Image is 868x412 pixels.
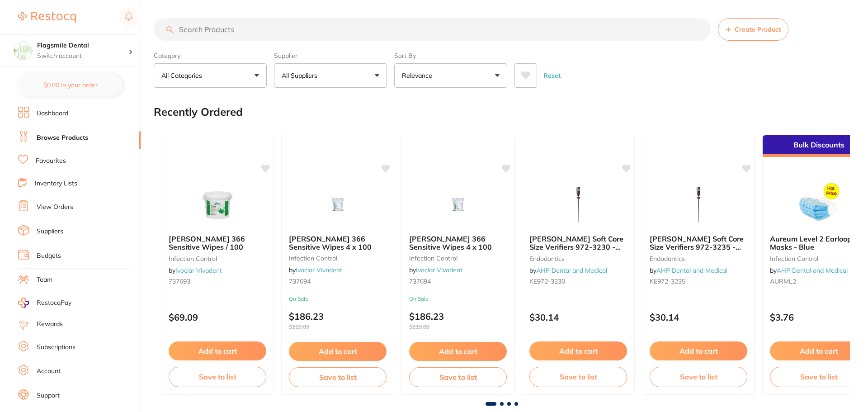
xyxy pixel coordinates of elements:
button: Add to cart [650,341,747,360]
img: RestocqPay [18,298,29,308]
span: by [289,266,342,274]
button: Create Product [718,18,788,41]
small: On Sale [289,296,387,302]
a: Budgets [37,251,61,260]
img: Flagsmile Dental [14,42,32,60]
a: Browse Products [37,133,88,142]
button: Add to cart [529,341,627,360]
small: 737694 [409,278,507,285]
span: by [529,266,607,275]
img: Kerr Soft Core Size Verifiers 972-3230 - #30 - Pack of 6 [549,182,608,227]
a: Ivoclar Vivadent [296,266,342,274]
a: Support [37,391,60,400]
a: Favourites [36,156,66,166]
button: Relevance [394,63,507,88]
small: KE972-3230 [529,278,627,285]
a: View Orders [37,203,73,212]
small: On Sale [409,296,507,302]
a: AHP Dental and Medical [777,266,848,275]
b: Aureum Level 2 Earloop Masks - Blue [770,235,868,251]
button: Save to list [169,367,266,387]
small: infection control [169,255,266,262]
button: Save to list [409,367,507,387]
button: Add to cart [169,341,266,360]
label: Sort By [394,52,507,60]
p: $3.76 [770,312,868,322]
img: Durr FD 366 Sensitive Wipes 4 x 100 [429,182,487,227]
button: Add to cart [770,341,868,360]
a: Subscriptions [37,343,75,352]
button: Add to cart [289,342,387,361]
img: Durr FD 366 Sensitive Wipes 4 x 100 [308,182,367,227]
a: AHP Dental and Medical [536,266,607,275]
label: Category [154,52,267,60]
a: Suppliers [37,227,63,236]
span: $219.09 [289,324,387,330]
p: $30.14 [529,312,627,322]
b: Durr FD 366 Sensitive Wipes 4 x 100 [409,235,507,251]
button: Save to list [770,367,868,387]
p: Relevance [402,71,436,80]
p: $186.23 [409,311,507,330]
b: Kerr Soft Core Size Verifiers 972-3230 - #30 - Pack of 6 [529,235,627,251]
img: Kerr Soft Core Size Verifiers 972-3235 - #35 - Pack of 6 [669,182,728,227]
button: Save to list [650,367,747,387]
small: KE972-3235 [650,278,747,285]
a: Ivoclar Vivadent [416,266,462,274]
button: All Categories [154,63,267,88]
a: Ivoclar Vivadent [175,266,222,275]
button: Save to list [289,367,387,387]
b: Durr FD 366 Sensitive Wipes / 100 [169,235,266,251]
span: $219.09 [409,324,507,330]
button: Save to list [529,367,627,387]
a: Inventory Lists [35,179,77,188]
small: AURML2 [770,278,868,285]
button: Reset [541,63,563,88]
label: Supplier [274,52,387,60]
small: endodontics [650,255,747,262]
b: Durr FD 366 Sensitive Wipes 4 x 100 [289,235,387,251]
p: $186.23 [289,311,387,330]
button: Add to cart [409,342,507,361]
small: infection control [289,255,387,262]
small: endodontics [529,255,627,262]
p: All Categories [161,71,206,80]
button: All Suppliers [274,63,387,88]
a: Dashboard [37,109,68,118]
a: RestocqPay [18,298,71,308]
b: Kerr Soft Core Size Verifiers 972-3235 - #35 - Pack of 6 [650,235,747,251]
img: Restocq Logo [18,12,76,23]
span: by [169,266,222,275]
a: AHP Dental and Medical [656,266,727,275]
a: Team [37,275,52,284]
span: by [770,266,848,275]
p: $69.09 [169,312,266,322]
button: $0.00 in your order [18,74,123,96]
img: Durr FD 366 Sensitive Wipes / 100 [188,182,247,227]
span: Create Product [735,26,781,33]
small: 737693 [169,278,266,285]
a: Rewards [37,320,63,329]
p: $30.14 [650,312,747,322]
h4: Flagsmile Dental [37,41,128,50]
p: All Suppliers [282,71,321,80]
span: RestocqPay [37,298,71,308]
small: infection control [409,255,507,262]
h2: Recently Ordered [154,106,243,118]
a: Account [37,367,61,376]
img: Aureum Level 2 Earloop Masks - Blue [789,182,848,227]
span: by [409,266,462,274]
a: Restocq Logo [18,7,76,28]
p: Switch account [37,52,128,61]
input: Search Products [154,18,711,41]
small: infection control [770,255,868,262]
span: by [650,266,727,275]
small: 737694 [289,278,387,285]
